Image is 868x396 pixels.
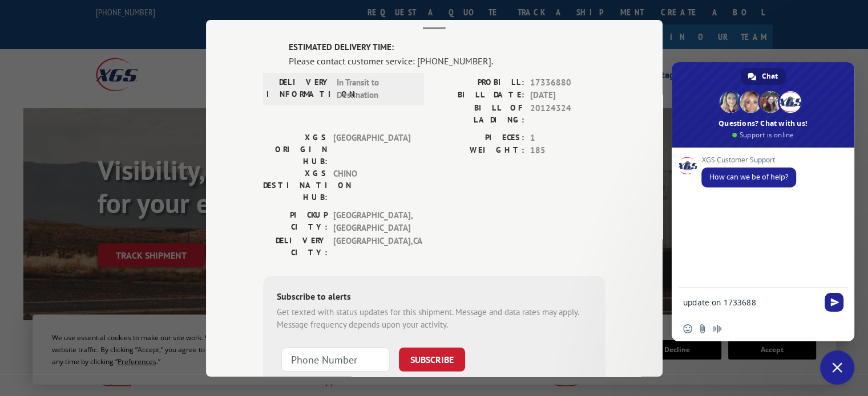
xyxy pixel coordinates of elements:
span: [DATE] [530,89,605,102]
button: SUBSCRIBE [399,347,465,371]
div: Please contact customer service: [PHONE_NUMBER]. [289,54,605,67]
div: Chat [741,68,786,85]
label: DELIVERY INFORMATION: [267,76,331,101]
label: PROBILL: [434,76,524,89]
span: Send a file [698,324,707,333]
label: PICKUP CITY: [263,209,328,234]
label: BILL DATE: [434,89,524,102]
span: 17336880 [530,76,605,89]
input: Phone Number [281,347,390,371]
div: Subscribe to alerts [277,289,592,305]
div: Get texted with status updates for this shipment. Message and data rates may apply. Message frequ... [277,305,592,331]
label: ESTIMATED DELIVERY TIME: [289,41,605,54]
span: How can we be of help? [709,172,788,182]
div: Close chat [820,350,854,385]
span: CHINO [333,167,410,203]
span: XGS Customer Support [701,156,796,164]
label: DELIVERY CITY: [263,234,328,258]
span: In Transit to Destination [337,76,414,101]
label: BILL OF LADING: [434,101,524,125]
span: 1 [530,131,605,144]
span: Insert an emoji [683,324,692,333]
span: 185 [530,144,605,157]
span: [GEOGRAPHIC_DATA] , [GEOGRAPHIC_DATA] [333,209,410,234]
label: XGS ORIGIN HUB: [263,131,328,167]
textarea: Compose your message... [683,297,818,308]
label: XGS DESTINATION HUB: [263,167,328,203]
span: 20124324 [530,101,605,125]
span: [GEOGRAPHIC_DATA] , CA [333,234,410,258]
label: WEIGHT: [434,144,524,157]
span: Audio message [713,324,722,333]
span: Send [825,293,843,312]
span: [GEOGRAPHIC_DATA] [333,131,410,167]
span: Chat [762,68,778,85]
label: PIECES: [434,131,524,144]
